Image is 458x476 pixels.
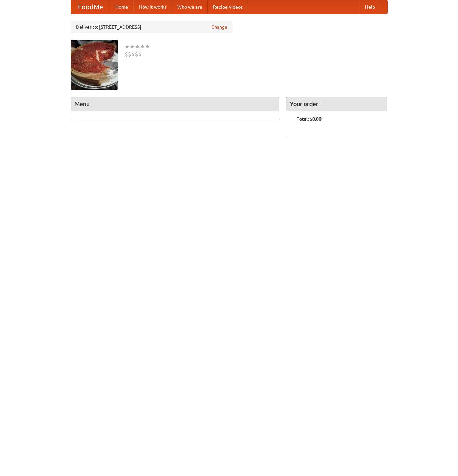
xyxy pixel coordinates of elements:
li: $ [135,50,138,58]
li: $ [125,50,128,58]
b: Total: $0.00 [297,116,322,122]
h4: Menu [71,97,279,111]
a: Recipe videos [208,0,248,14]
div: Deliver to: [STREET_ADDRESS] [71,21,233,33]
h4: Your order [286,97,387,111]
a: Who we are [172,0,208,14]
a: FoodMe [71,0,110,14]
a: Change [211,24,227,30]
li: ★ [130,43,135,50]
img: angular.jpg [71,40,118,90]
li: $ [128,50,131,58]
li: ★ [135,43,140,50]
li: $ [138,50,142,58]
li: ★ [140,43,145,50]
a: Home [110,0,133,14]
li: ★ [145,43,150,50]
li: $ [131,50,135,58]
li: ★ [125,43,130,50]
a: Help [360,0,380,14]
a: How it works [133,0,172,14]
